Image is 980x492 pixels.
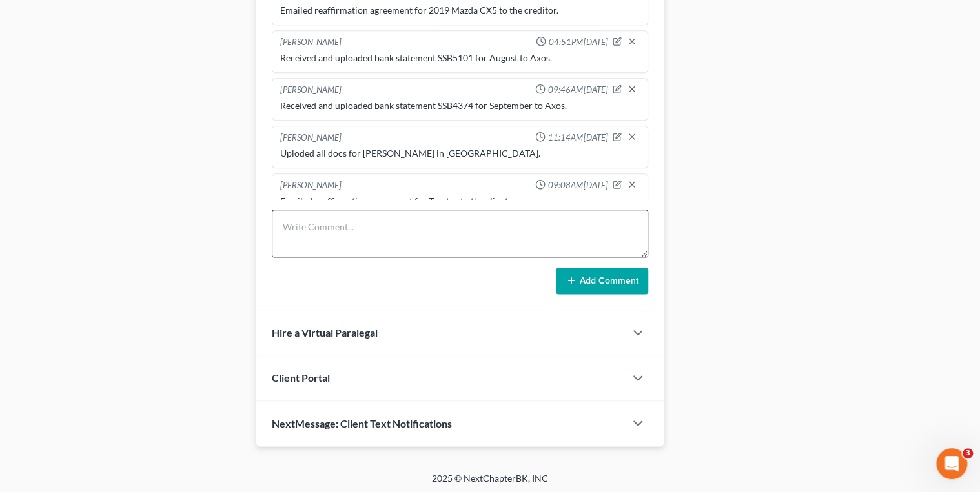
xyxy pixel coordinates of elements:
[280,147,640,160] div: Uploded all docs for [PERSON_NAME] in [GEOGRAPHIC_DATA].
[280,84,342,97] div: [PERSON_NAME]
[272,417,452,429] span: NextMessage: Client Text Notifications
[936,448,967,479] iframe: Intercom live chat
[548,179,607,192] span: 09:08AM[DATE]
[280,4,640,17] div: Emailed reaffirmation agreement for 2019 Mazda CX5 to the creditor.
[963,448,973,458] span: 3
[280,195,640,208] div: Emailed reaffirmation agreement for Tractor to the client.
[280,132,342,144] div: [PERSON_NAME]
[548,132,607,144] span: 11:14AM[DATE]
[272,371,330,384] span: Client Portal
[548,84,607,96] span: 09:46AM[DATE]
[280,36,342,49] div: [PERSON_NAME]
[280,52,640,64] div: Received and uploaded bank statement SSB5101 for August to Axos.
[272,326,378,339] span: Hire a Virtual Paralegal
[549,36,607,48] span: 04:51PM[DATE]
[280,99,640,112] div: Received and uploaded bank statement SSB4374 for September to Axos.
[280,179,342,192] div: [PERSON_NAME]
[556,268,648,295] button: Add Comment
